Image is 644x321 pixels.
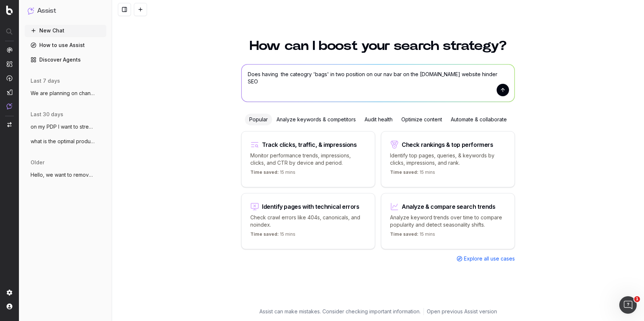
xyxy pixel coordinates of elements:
[25,136,106,147] button: what is the optimal products description
[241,39,515,52] h1: How can I boost your search strategy?
[7,89,12,95] img: Studio
[7,47,12,53] img: Analytics
[397,114,446,125] div: Optimize content
[25,25,106,36] button: New Chat
[390,231,418,237] span: Time saved:
[28,7,34,14] img: Assist
[360,114,397,125] div: Audit health
[250,214,366,228] p: Check crawl errors like 404s, canonicals, and noindex.
[245,114,272,125] div: Popular
[7,103,12,109] img: Assist
[31,90,95,97] span: We are planning on changing the name of
[402,204,496,210] div: Analyze & compare search trends
[25,39,106,51] a: How to use Assist
[250,152,366,167] p: Monitor performance trends, impressions, clicks, and CTR by device and period.
[250,169,295,178] p: 15 mins
[457,255,515,262] a: Explore all use cases
[262,142,357,148] div: Track clicks, traffic, & impressions
[272,114,360,125] div: Analyze keywords & competitors
[31,171,95,179] span: Hello, we want to remove colours from ou
[402,142,493,148] div: Check rankings & top performers
[31,138,95,145] span: what is the optimal products description
[427,308,497,315] a: Open previous Assist version
[390,231,435,240] p: 15 mins
[250,231,295,240] p: 15 mins
[31,123,95,130] span: on my PDP I want to stream line product
[390,169,435,178] p: 15 mins
[7,61,12,67] img: Intelligence
[250,231,279,237] span: Time saved:
[37,6,56,16] h1: Assist
[25,54,106,66] a: Discover Agents
[31,77,60,85] span: last 7 days
[7,304,12,309] img: My account
[25,121,106,133] button: on my PDP I want to stream line product
[31,111,63,118] span: last 30 days
[31,159,44,166] span: older
[390,214,506,228] p: Analyze keyword trends over time to compare popularity and detect seasonality shifts.
[7,75,12,81] img: Activation
[7,290,12,295] img: Setting
[25,169,106,181] button: Hello, we want to remove colours from ou
[446,114,511,125] div: Automate & collaborate
[390,169,418,175] span: Time saved:
[250,169,279,175] span: Time saved:
[262,204,359,210] div: Identify pages with technical errors
[619,296,637,314] iframe: Intercom live chat
[634,296,640,302] span: 1
[6,5,13,15] img: Botify logo
[464,255,515,262] span: Explore all use cases
[28,6,103,16] button: Assist
[25,87,106,99] button: We are planning on changing the name of
[242,64,514,102] textarea: Does having the cateogry 'bags' in two position on our nav bar on the [DOMAIN_NAME] website hinde...
[7,122,12,127] img: Switch project
[390,152,506,167] p: Identify top pages, queries, & keywords by clicks, impressions, and rank.
[259,308,421,315] p: Assist can make mistakes. Consider checking important information.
